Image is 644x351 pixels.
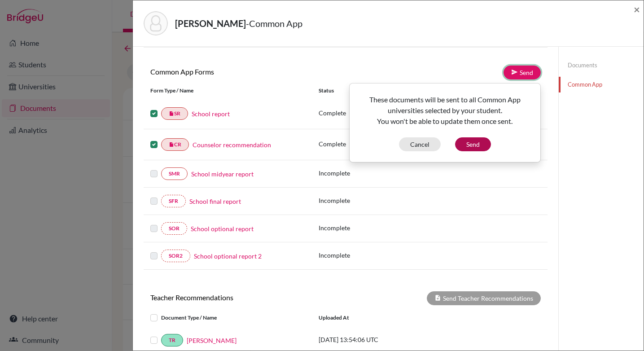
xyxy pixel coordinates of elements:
[144,67,346,76] h6: Common App Forms
[169,142,174,147] i: insert_drive_file
[191,169,254,179] a: School midyear report
[144,312,312,323] div: Document Type / Name
[319,335,440,344] p: [DATE] 13:54:06 UTC
[161,107,188,120] a: insert_drive_fileSR
[312,312,447,323] div: Uploaded at
[634,3,640,16] span: ×
[319,250,411,260] p: Incomplete
[144,293,346,302] h6: Teacher Recommendations
[187,336,237,345] a: [PERSON_NAME]
[634,4,640,15] button: Close
[191,224,254,233] a: School optional report
[175,18,246,29] strong: [PERSON_NAME]
[319,108,411,118] p: Complete
[189,197,241,206] a: School final report
[161,250,190,262] a: SOR2
[193,140,271,149] a: Counselor recommendation
[319,168,411,178] p: Incomplete
[559,57,644,73] a: Documents
[559,77,644,92] a: Common App
[319,139,411,149] p: Complete
[161,222,187,235] a: SOR
[169,111,174,116] i: insert_drive_file
[319,87,411,95] div: Status
[349,83,541,162] div: Send
[504,66,541,79] a: Send
[319,196,411,205] p: Incomplete
[194,251,262,261] a: School optional report 2
[161,138,189,151] a: insert_drive_fileCR
[161,195,186,207] a: SFR
[399,137,441,151] button: Cancel
[427,291,541,305] div: Send Teacher Recommendations
[144,87,312,95] div: Form Type / Name
[357,94,533,127] p: These documents will be sent to all Common App universities selected by your student. You won't b...
[192,109,230,118] a: School report
[246,18,302,29] span: - Common App
[161,334,183,347] a: TR
[319,223,411,233] p: Incomplete
[455,137,491,151] button: Send
[161,167,188,180] a: SMR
